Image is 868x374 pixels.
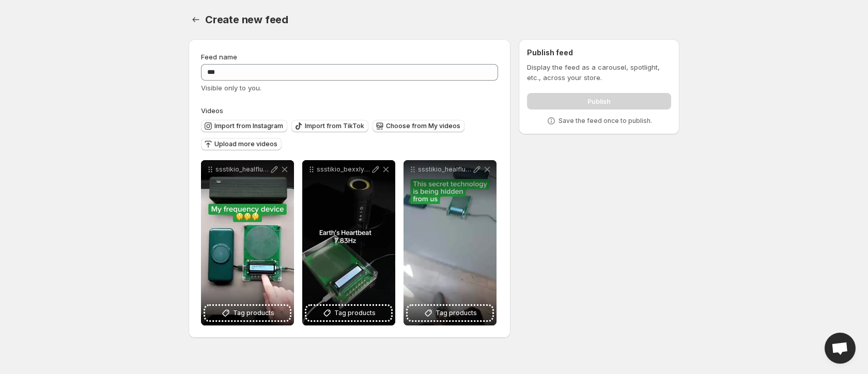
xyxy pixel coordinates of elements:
h2: Publish feed [527,48,671,58]
span: Create new feed [205,13,288,26]
span: Videos [201,106,223,115]
div: Open chat [825,333,856,364]
div: ssstikio_healflux_1751907689460 - TrimTag products [404,160,497,325]
p: Display the feed as a carousel, spotlight, etc., across your store. [527,62,671,83]
button: Import from TikTok [291,120,368,132]
button: Tag products [408,306,492,320]
button: Upload more videos [201,138,282,150]
button: Choose from My videos [373,120,464,132]
span: Feed name [201,53,237,61]
button: Tag products [306,306,391,320]
p: ssstikio_healflux_1751907689460 - Trim [418,165,472,174]
span: Import from TikTok [305,122,364,130]
button: Settings [189,12,203,27]
span: Tag products [436,308,477,318]
span: Tag products [233,308,274,318]
div: ssstikio_healflux_1747854537762 - TrimTag products [201,160,294,325]
p: ssstikio_healflux_1747854537762 - Trim [215,165,269,174]
p: ssstikio_bexxlyco_1747854561002 1 - Trim [317,165,370,174]
button: Tag products [205,306,290,320]
span: Choose from My videos [386,122,460,130]
span: Visible only to you. [201,84,261,92]
p: Save the feed once to publish. [559,117,652,125]
span: Import from Instagram [214,122,283,130]
span: Upload more videos [214,140,277,148]
div: ssstikio_bexxlyco_1747854561002 1 - TrimTag products [302,160,395,325]
span: Tag products [334,308,376,318]
button: Import from Instagram [201,120,287,132]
